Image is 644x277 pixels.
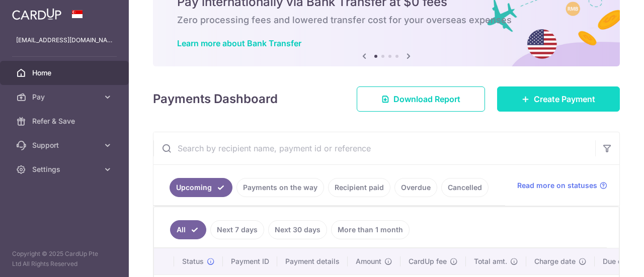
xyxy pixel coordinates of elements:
[409,256,447,266] span: CardUp fee
[177,14,596,26] h6: Zero processing fees and lowered transfer cost for your overseas expenses
[32,92,99,102] span: Pay
[170,178,232,197] a: Upcoming
[497,86,620,112] a: Create Payment
[210,220,264,239] a: Next 7 days
[517,180,607,191] a: Read more on statuses
[603,256,633,266] span: Due date
[16,35,113,45] p: [EMAIL_ADDRESS][DOMAIN_NAME]
[277,248,348,274] th: Payment details
[153,132,595,164] input: Search by recipient name, payment id or reference
[170,220,206,239] a: All
[177,38,301,48] a: Learn more about Bank Transfer
[534,93,595,105] span: Create Payment
[441,178,489,197] a: Cancelled
[236,178,324,197] a: Payments on the way
[393,93,460,105] span: Download Report
[474,256,507,266] span: Total amt.
[534,256,576,266] span: Charge date
[153,90,278,108] h4: Payments Dashboard
[517,180,597,191] span: Read more on statuses
[356,256,381,266] span: Amount
[12,8,61,20] img: CardUp
[32,140,99,150] span: Support
[32,68,99,78] span: Home
[357,86,485,112] a: Download Report
[394,178,437,197] a: Overdue
[182,256,204,266] span: Status
[328,178,390,197] a: Recipient paid
[223,248,277,274] th: Payment ID
[32,116,99,126] span: Refer & Save
[331,220,410,239] a: More than 1 month
[32,164,99,174] span: Settings
[268,220,327,239] a: Next 30 days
